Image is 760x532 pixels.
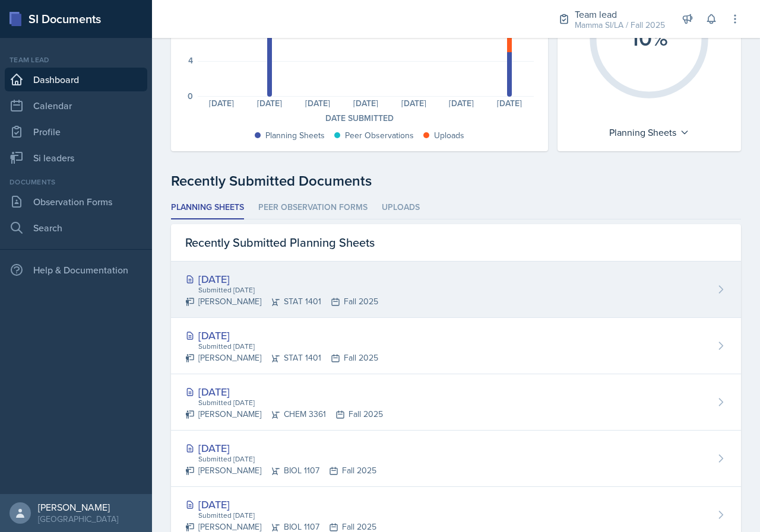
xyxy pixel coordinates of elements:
[575,19,665,31] div: Mamma SI/LA / Fall 2025
[631,22,668,53] text: 10%
[185,352,378,364] div: [PERSON_NAME] STAT 1401 Fall 2025
[188,56,193,65] div: 4
[185,327,378,343] div: [DATE]
[185,271,378,287] div: [DATE]
[438,99,486,107] div: [DATE]
[197,397,383,408] div: Submitted [DATE]
[171,374,741,431] a: [DATE] Submitted [DATE] [PERSON_NAME]CHEM 3361Fall 2025
[197,285,378,295] div: Submitted [DATE]
[246,99,294,107] div: [DATE]
[188,92,193,100] div: 0
[5,120,147,144] a: Profile
[5,55,147,65] div: Team lead
[185,440,376,456] div: [DATE]
[197,510,376,521] div: Submitted [DATE]
[171,224,741,262] div: Recently Submitted Planning Sheets
[38,513,118,525] div: [GEOGRAPHIC_DATA]
[171,170,741,192] div: Recently Submitted Documents
[389,99,438,107] div: [DATE]
[434,129,464,142] div: Uploads
[382,196,420,219] li: Uploads
[185,408,383,420] div: [PERSON_NAME] CHEM 3361 Fall 2025
[171,262,741,318] a: [DATE] Submitted [DATE] [PERSON_NAME]STAT 1401Fall 2025
[575,7,665,21] div: Team lead
[197,454,376,464] div: Submitted [DATE]
[486,99,534,107] div: [DATE]
[185,464,376,477] div: [PERSON_NAME] BIOL 1107 Fall 2025
[265,129,325,142] div: Planning Sheets
[5,190,147,214] a: Observation Forms
[5,258,147,282] div: Help & Documentation
[185,496,376,512] div: [DATE]
[171,318,741,374] a: [DATE] Submitted [DATE] [PERSON_NAME]STAT 1401Fall 2025
[198,99,246,107] div: [DATE]
[294,99,342,107] div: [DATE]
[185,295,378,308] div: [PERSON_NAME] STAT 1401 Fall 2025
[5,216,147,240] a: Search
[197,341,378,352] div: Submitted [DATE]
[603,123,695,142] div: Planning Sheets
[171,196,244,219] li: Planning Sheets
[5,94,147,117] a: Calendar
[185,384,383,400] div: [DATE]
[171,431,741,487] a: [DATE] Submitted [DATE] [PERSON_NAME]BIOL 1107Fall 2025
[258,196,368,219] li: Peer Observation Forms
[5,68,147,91] a: Dashboard
[5,177,147,187] div: Documents
[341,99,389,107] div: [DATE]
[185,112,534,125] div: Date Submitted
[38,501,118,513] div: [PERSON_NAME]
[345,129,414,142] div: Peer Observations
[5,146,147,170] a: Si leaders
